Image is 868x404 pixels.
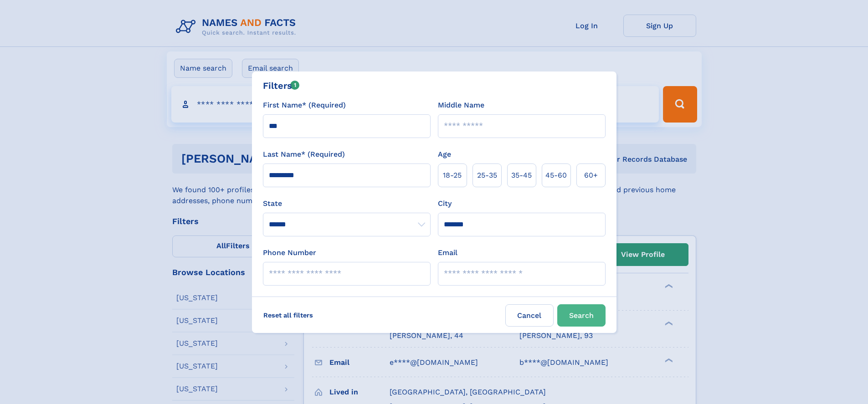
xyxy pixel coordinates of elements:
[443,170,462,181] span: 18‑25
[477,170,497,181] span: 25‑35
[263,100,346,111] label: First Name* (Required)
[438,149,451,160] label: Age
[511,170,532,181] span: 35‑45
[545,170,567,181] span: 45‑60
[438,100,484,111] label: Middle Name
[438,247,457,258] label: Email
[584,170,598,181] span: 60+
[438,198,452,209] label: City
[505,304,554,327] label: Cancel
[257,304,319,326] label: Reset all filters
[263,149,345,160] label: Last Name* (Required)
[557,304,606,327] button: Search
[263,247,316,258] label: Phone Number
[263,79,300,92] div: Filters
[263,198,431,209] label: State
